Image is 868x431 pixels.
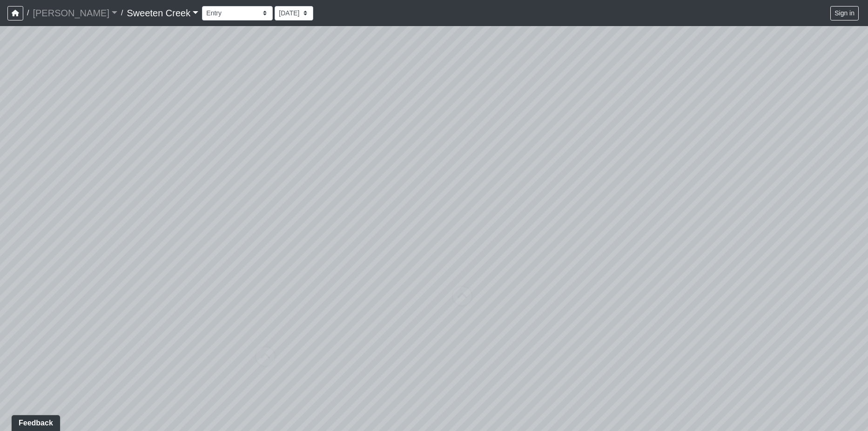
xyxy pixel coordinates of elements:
[117,4,127,22] span: /
[830,6,859,20] button: Sign in
[7,412,62,431] iframe: Ybug feedback widget
[33,4,117,22] a: [PERSON_NAME]
[23,4,33,22] span: /
[127,4,198,22] a: Sweeten Creek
